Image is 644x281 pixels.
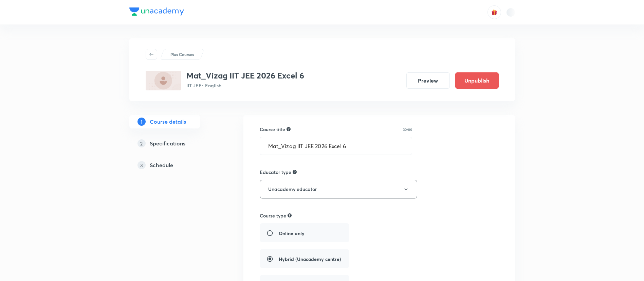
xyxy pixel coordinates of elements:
[186,71,304,81] h3: Mat_Vizag IIT JEE 2026 Excel 6
[260,137,412,155] input: A great title is short, clear and descriptive
[260,212,286,219] h6: Course type
[403,128,412,131] p: 30/80
[129,7,184,17] a: Company Logo
[170,51,194,57] p: Plus Courses
[150,139,185,147] h5: Specifications
[129,158,222,172] a: 3Schedule
[150,161,173,169] h5: Schedule
[129,137,222,150] a: 2Specifications
[288,212,292,218] div: A hybrid course can have a mix of online and offline classes. These courses will have restricted ...
[137,161,146,169] p: 3
[287,126,291,132] div: A great title is short, clear and descriptive
[129,7,184,16] img: Company Logo
[146,71,181,90] img: 4463E392-1207-4BFB-8F8B-78B9E27096D3_plus.png
[293,169,297,175] div: Not allowed to edit
[260,180,417,198] button: Unacademy educator
[491,9,497,15] img: avatar
[260,126,285,133] h6: Course title
[487,5,501,19] button: avatar
[260,169,291,176] h6: Educator type
[150,118,186,126] h5: Course details
[137,118,146,126] p: 1
[406,72,450,89] button: Preview
[455,72,499,89] button: Unpublish
[186,82,304,89] p: IIT JEE • English
[137,139,146,147] p: 2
